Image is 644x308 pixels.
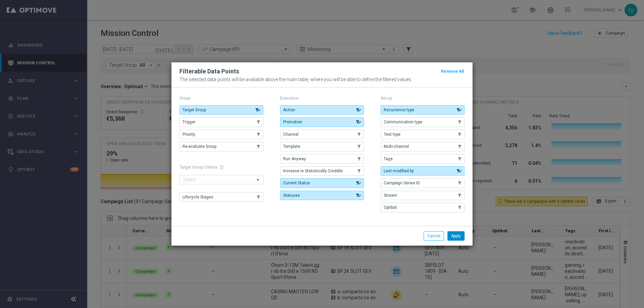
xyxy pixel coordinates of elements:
[283,108,295,112] span: Action
[283,157,306,161] span: Run Anyway
[219,165,224,170] span: help_outline
[280,105,364,115] button: Action
[381,142,465,151] button: Multi-channel
[283,144,300,149] span: Template
[381,105,465,115] button: Recurrence type
[179,105,263,115] button: Target Group
[179,192,263,202] button: Lifecycle Stages
[440,68,465,75] button: Remove All
[182,132,195,137] span: Priority
[384,132,400,137] span: Test type
[283,120,302,124] span: Promotion
[384,181,420,185] span: Campaign Series ID
[381,130,465,139] button: Test type
[280,96,364,101] p: Execution
[381,96,465,101] p: Set-up
[179,142,263,151] button: Re-evaluate Group
[182,144,216,149] span: Re-evaluate Group
[447,231,465,241] button: Apply
[179,130,263,139] button: Priority
[283,193,300,198] span: Statuses
[280,117,364,127] button: Promotion
[179,165,263,170] h1: Target Group Criteria
[381,154,465,164] button: Tags
[179,96,263,101] p: Group
[384,144,409,149] span: Multi-channel
[280,178,364,188] button: Current Status
[179,67,239,75] h2: Filterable Data Points
[384,193,397,198] span: Stream
[283,132,299,137] span: Channel
[381,191,465,200] button: Stream
[381,178,465,188] button: Campaign Series ID
[179,117,263,127] button: Trigger
[384,205,397,210] span: Optibot
[283,169,343,173] span: Increase Is Statistically Credible
[384,169,414,173] span: Last modified by
[381,166,465,176] button: Last modified by
[179,77,465,82] p: The selected data points will be available above the main table, where you will be able to define...
[381,117,465,127] button: Communication type
[280,166,364,176] button: Increase Is Statistically Credible
[424,231,444,241] button: Cancel
[283,181,310,185] span: Current Status
[384,108,414,112] span: Recurrence type
[280,142,364,151] button: Template
[384,157,393,161] span: Tags
[182,195,213,199] span: Lifecycle Stages
[182,108,206,112] span: Target Group
[381,203,465,212] button: Optibot
[280,130,364,139] button: Channel
[182,120,196,124] span: Trigger
[280,154,364,164] button: Run Anyway
[384,120,422,124] span: Communication type
[280,191,364,200] button: Statuses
